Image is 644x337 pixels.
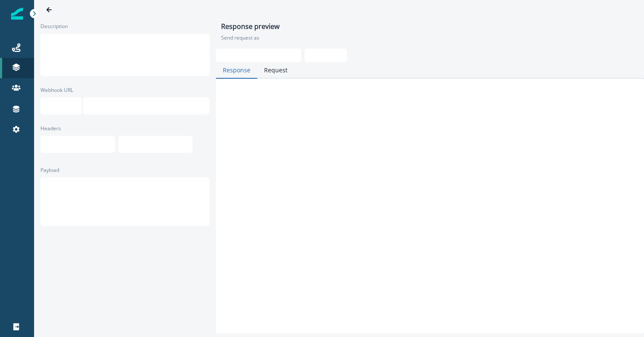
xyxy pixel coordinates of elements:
button: Response [216,62,257,79]
button: Request [257,62,294,79]
button: Go back [40,1,57,18]
label: Headers [40,125,204,132]
label: Webhook URL [40,86,204,94]
h1: Response preview [221,23,639,34]
p: Send request as [221,34,639,42]
label: Description [40,23,204,30]
label: Payload [40,166,204,174]
img: Inflection [11,8,23,20]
